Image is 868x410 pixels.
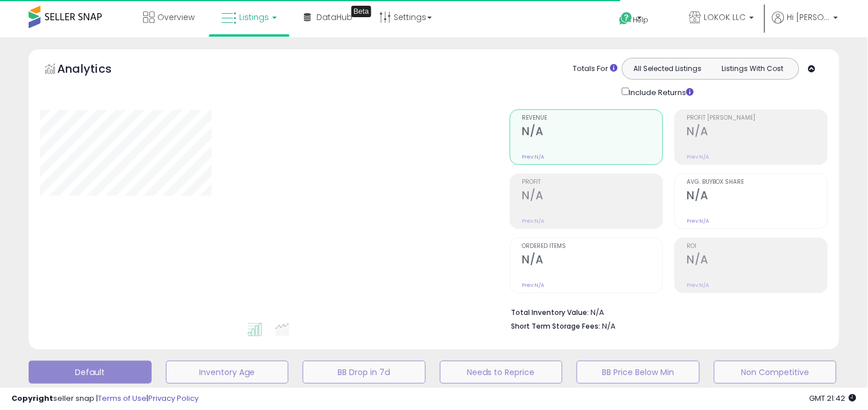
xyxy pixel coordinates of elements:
[687,125,827,140] h2: N/A
[316,11,352,23] span: DataHub
[11,393,199,404] div: seller snap | |
[772,11,838,37] a: Hi [PERSON_NAME]
[704,11,746,23] span: LOKOK LLC
[239,11,269,23] span: Listings
[810,393,857,404] span: 2025-10-13 21:42 GMT
[512,321,601,331] b: Short Term Storage Fees:
[522,282,545,289] small: Prev: N/A
[522,218,545,224] small: Prev: N/A
[11,393,53,404] strong: Copyright
[687,189,827,204] h2: N/A
[613,85,708,98] div: Include Returns
[522,253,663,269] h2: N/A
[687,153,710,160] small: Prev: N/A
[522,179,663,186] span: Profit
[351,6,371,17] div: Tooltip anchor
[166,361,289,384] button: Inventory Age
[710,61,795,76] button: Listings With Cost
[573,64,618,74] div: Totals For
[619,11,633,26] i: Get Help
[512,305,819,318] li: N/A
[522,125,663,140] h2: N/A
[522,153,545,160] small: Prev: N/A
[303,361,426,384] button: BB Drop in 7d
[512,307,589,317] b: Total Inventory Value:
[29,361,152,384] button: Default
[603,321,616,332] span: N/A
[611,3,671,37] a: Help
[787,11,830,23] span: Hi [PERSON_NAME]
[148,393,199,404] a: Privacy Policy
[687,282,710,289] small: Prev: N/A
[440,361,563,384] button: Needs to Reprice
[633,15,649,25] span: Help
[522,189,663,204] h2: N/A
[522,243,663,250] span: Ordered Items
[157,11,195,23] span: Overview
[625,61,711,76] button: All Selected Listings
[57,61,134,80] h5: Analytics
[714,361,837,384] button: Non Competitive
[98,393,146,404] a: Terms of Use
[577,361,700,384] button: BB Price Below Min
[687,243,827,250] span: ROI
[687,253,827,269] h2: N/A
[687,179,827,186] span: Avg. Buybox Share
[522,115,663,121] span: Revenue
[687,218,710,224] small: Prev: N/A
[687,115,827,121] span: Profit [PERSON_NAME]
